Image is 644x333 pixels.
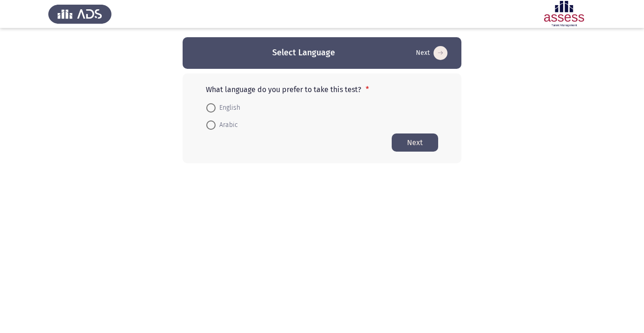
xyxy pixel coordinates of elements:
[272,47,335,59] h3: Select Language
[206,85,438,94] p: What language do you prefer to take this test?
[48,1,112,27] img: Assess Talent Management logo
[216,102,240,113] span: English
[532,1,596,27] img: Assessment logo of Development Assessment R1 (EN/AR)
[216,120,238,131] span: Arabic
[392,133,438,152] button: Start assessment
[413,46,450,60] button: Start assessment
